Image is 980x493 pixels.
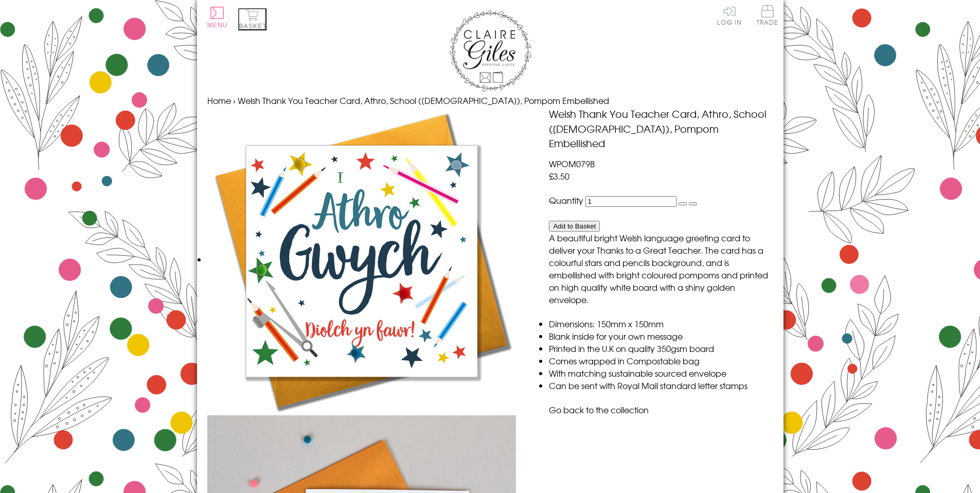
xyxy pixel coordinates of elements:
p: A beautiful bright Welsh language greeting card to deliver your Thanks to a Great Teacher. The ca... [549,232,773,306]
span: Menu [207,22,228,29]
a: Go back to the collection [549,403,649,416]
span: WPOM079B [549,157,595,170]
li: With matching sustainable sourced envelope [549,367,773,379]
span: › [233,94,236,107]
a: Trade [757,5,778,27]
nav: breadcrumbs [207,94,773,107]
li: Blank inside for your own message [549,330,773,342]
label: Quantity [549,194,583,206]
img: Claire Giles Greetings Cards [449,10,531,92]
span: Trade [757,5,778,25]
button: Add to Basket [549,221,600,232]
button: Menu [207,7,228,29]
span: Welsh Thank You Teacher Card, Athro, School ([DEMOGRAPHIC_DATA]), Pompom Embellished [238,94,609,107]
li: Dimensions: 150mm x 150mm [549,318,773,330]
li: Comes wrapped in Compostable bag [549,355,773,367]
span: Add to Basket [553,222,596,230]
li: Printed in the U.K on quality 350gsm board [549,342,773,355]
button: Basket [238,8,266,30]
li: Can be sent with Royal Mail standard letter stamps [549,379,773,392]
span: £3.50 [549,170,569,182]
a: Log In [717,5,742,25]
a: Home [207,94,231,107]
h1: Welsh Thank You Teacher Card, Athro, School ([DEMOGRAPHIC_DATA]), Pompom Embellished [549,107,773,151]
img: Welsh Thank You Teacher Card, Athro, School (Male), Pompom Embellished [207,107,516,415]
